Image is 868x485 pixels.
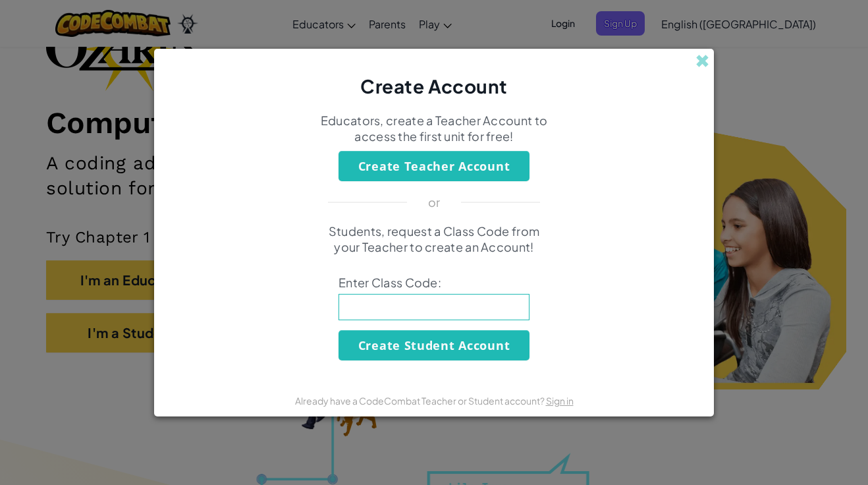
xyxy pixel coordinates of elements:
[360,74,508,98] span: Create Account
[428,194,441,210] p: or
[339,330,529,360] button: Create Student Account
[295,395,546,407] span: Already have a CodeCombat Teacher or Student account?
[546,395,574,407] a: Sign in
[339,151,529,181] button: Create Teacher Account
[339,275,529,291] span: Enter Class Code:
[319,223,549,255] p: Students, request a Class Code from your Teacher to create an Account!
[319,113,549,144] p: Educators, create a Teacher Account to access the first unit for free!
